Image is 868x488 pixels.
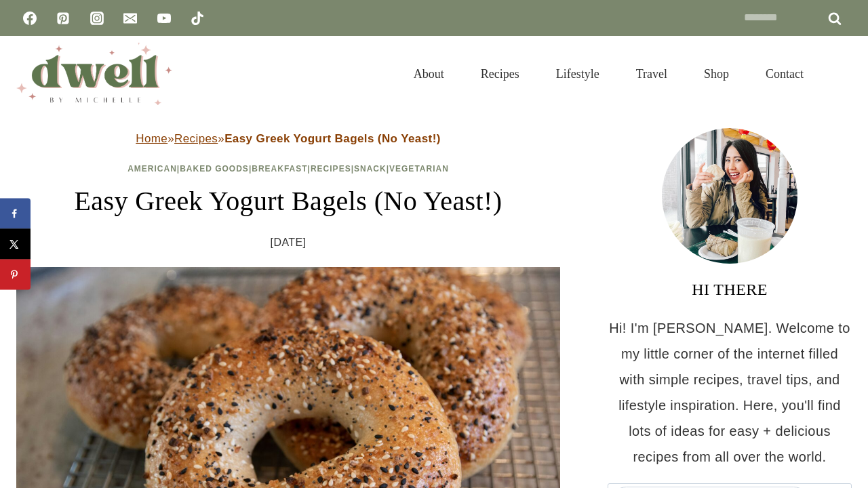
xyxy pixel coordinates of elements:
[829,62,852,85] button: View Search Form
[136,132,167,145] a: Home
[151,5,178,32] a: YouTube
[117,5,144,32] a: Email
[538,50,618,98] a: Lifestyle
[395,50,822,98] nav: Primary Navigation
[747,50,822,98] a: Contact
[252,164,307,174] a: Breakfast
[686,50,747,98] a: Shop
[174,132,218,145] a: Recipes
[127,164,449,174] span: | | | | |
[16,43,172,105] img: DWELL by michelle
[180,164,249,174] a: Baked Goods
[16,5,43,32] a: Facebook
[136,132,441,145] span: » »
[608,315,852,470] p: Hi! I'm [PERSON_NAME]. Welcome to my little corner of the internet filled with simple recipes, tr...
[608,277,852,302] h3: HI THERE
[395,50,462,98] a: About
[83,5,111,32] a: Instagram
[462,50,538,98] a: Recipes
[127,164,177,174] a: American
[184,5,211,32] a: TikTok
[271,232,307,253] time: [DATE]
[50,5,77,32] a: Pinterest
[618,50,686,98] a: Travel
[311,164,351,174] a: Recipes
[389,164,449,174] a: Vegetarian
[224,132,441,145] strong: Easy Greek Yogurt Bagels (No Yeast!)
[354,164,387,174] a: Snack
[16,181,560,222] h1: Easy Greek Yogurt Bagels (No Yeast!)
